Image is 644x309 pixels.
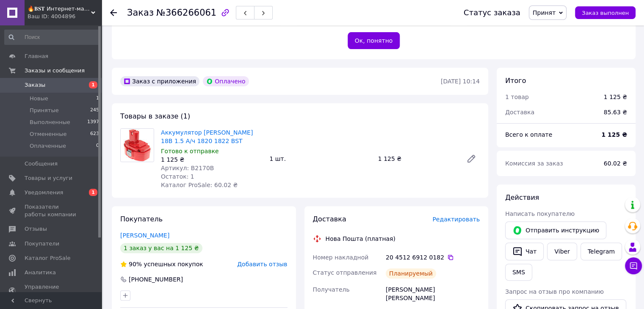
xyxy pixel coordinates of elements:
span: Уведомления [25,189,63,196]
time: [DATE] 10:14 [441,78,480,85]
span: Действия [505,193,539,201]
div: 1 шт. [266,153,374,165]
span: Аналитика [25,269,56,276]
span: Редактировать [432,216,480,223]
a: [PERSON_NAME] [120,232,169,239]
span: Получатель [313,286,350,293]
span: Всего к оплате [505,131,552,138]
span: Каталог ProSale [25,254,70,262]
b: 1 125 ₴ [601,131,627,138]
div: Заказ с приложения [120,76,199,86]
div: Статус заказа [464,8,520,17]
span: Итого [505,77,526,85]
div: 85.63 ₴ [599,103,632,121]
span: Принят [533,9,556,16]
button: Чат с покупателем [625,257,642,274]
div: Планируемый [386,268,436,279]
span: Номер накладной [313,254,369,261]
span: 0 [96,142,99,150]
a: Редактировать [463,150,480,167]
span: Сообщения [25,160,58,168]
div: [PERSON_NAME] [PERSON_NAME] [384,282,481,306]
span: Выполненные [30,119,70,126]
span: Остаток: 1 [161,173,194,180]
span: Главная [25,52,48,60]
span: Доставка [505,109,534,116]
div: Нова Пошта (платная) [323,235,398,243]
span: Отмененные [30,130,66,138]
button: SMS [505,264,532,281]
span: Заказ выполнен [582,10,629,16]
span: 90% [129,261,142,268]
span: Управление сайтом [25,283,78,298]
div: успешных покупок [120,260,203,268]
span: 245 [90,107,99,114]
div: 1 заказ у вас на 1 125 ₴ [120,243,202,253]
span: Готово к отправке [161,148,219,154]
span: Артикул: B2170B [161,165,214,171]
div: 1 125 ₴ [375,153,459,165]
span: Доставка [313,215,346,223]
span: Заказ [127,8,154,18]
button: Ок, понятно [348,32,400,49]
span: Добавить отзыв [237,261,287,268]
div: 1 125 ₴ [604,93,627,101]
span: Комиссия за заказ [505,160,563,167]
div: Оплачено [203,76,249,86]
span: 60.02 ₴ [604,160,627,167]
div: 1 125 ₴ [161,155,263,164]
button: Отправить инструкцию [505,221,606,239]
input: Поиск [4,30,100,45]
span: 1 [89,189,97,196]
span: Статус отправления [313,269,377,276]
span: 1 [89,81,97,88]
span: 623 [90,130,99,138]
span: Покупатель [120,215,163,223]
span: Оплаченные [30,142,66,150]
span: Заказы и сообщения [25,67,85,74]
div: 20 4512 6912 0182 [386,253,480,262]
button: Заказ выполнен [575,6,636,19]
span: №366266061 [156,8,216,18]
span: 🔥𝐁𝐒𝐓 Интернет-магазин -❗По всем вопросам просьба писать в чат [28,5,91,13]
a: Аккумулятор [PERSON_NAME] 18В 1.5 А/ч 1820 1822 BST [161,129,253,144]
span: 1397 [87,119,99,126]
div: Вернуться назад [110,8,117,17]
span: Принятые [30,107,59,114]
span: Каталог ProSale: 60.02 ₴ [161,182,238,188]
a: Viber [547,243,577,260]
div: [PHONE_NUMBER] [128,275,184,284]
span: Товары в заказе (1) [120,112,190,120]
span: Покупатели [25,240,59,248]
span: Написать покупателю [505,210,575,217]
span: Товары и услуги [25,174,72,182]
a: Telegram [580,243,622,260]
div: Ваш ID: 4004896 [28,13,102,20]
span: 1 [96,95,99,102]
span: Показатели работы компании [25,203,78,218]
img: Аккумулятор шуруповерта Makita 18В 1.5 А/ч 1820 1822 BST [121,129,154,162]
span: 1 товар [505,94,529,100]
span: Заказы [25,81,45,89]
button: Чат [505,243,544,260]
span: Отзывы [25,225,47,233]
span: Запрос на отзыв про компанию [505,288,604,295]
span: Новые [30,95,48,102]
